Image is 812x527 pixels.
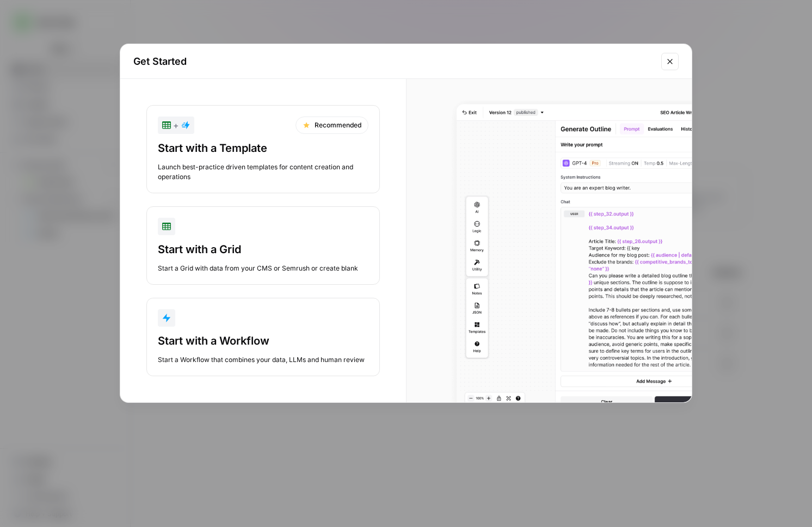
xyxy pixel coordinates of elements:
div: Start with a Grid [158,242,368,257]
button: Close modal [661,53,679,70]
h2: Get Started [133,54,655,69]
button: Start with a WorkflowStart a Workflow that combines your data, LLMs and human review [146,298,380,376]
div: Start with a Workflow [158,333,368,348]
button: Start with a GridStart a Grid with data from your CMS or Semrush or create blank [146,206,380,285]
div: Launch best-practice driven templates for content creation and operations [158,162,368,182]
div: + [162,119,190,132]
div: Start with a Template [158,140,368,156]
div: Start a Grid with data from your CMS or Semrush or create blank [158,263,368,273]
div: Recommended [296,117,368,134]
button: +RecommendedStart with a TemplateLaunch best-practice driven templates for content creation and o... [146,105,380,193]
div: Start a Workflow that combines your data, LLMs and human review [158,355,368,365]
